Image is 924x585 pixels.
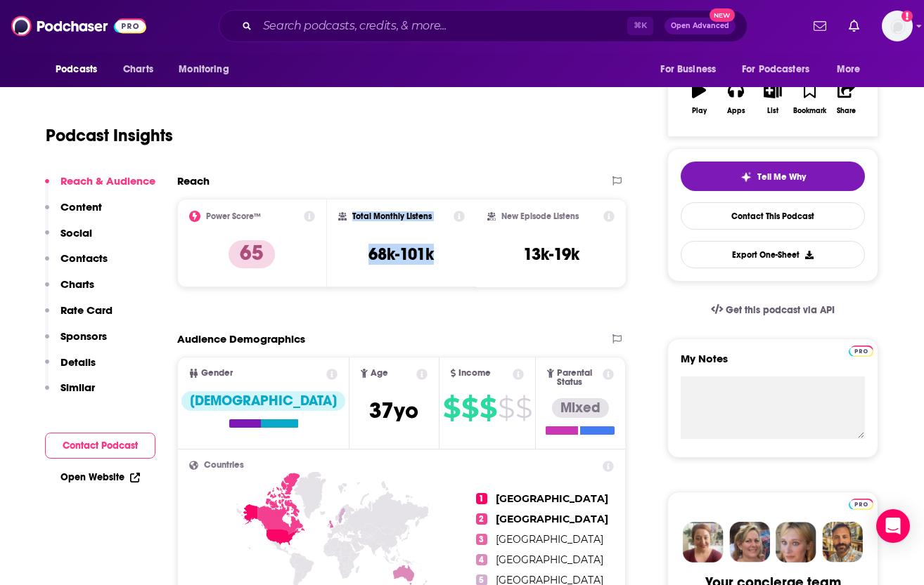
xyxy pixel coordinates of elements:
[60,251,108,265] p: Contacts
[369,397,418,424] span: 37 yo
[849,499,873,510] img: Podchaser Pro
[681,162,865,191] button: tell me why sparkleTell Me Why
[60,381,95,394] p: Similar
[793,107,826,115] div: Bookmark
[523,244,579,265] h3: 13k-19k
[671,22,729,29] span: Open Advanced
[683,522,724,563] img: Sydney Profile
[882,11,913,41] span: Logged in as alignPR
[60,355,96,369] p: Details
[729,522,770,563] img: Barbara Profile
[45,355,96,381] button: Details
[837,107,856,115] div: Share
[849,497,873,510] a: Pro website
[757,171,806,183] span: Tell Me Why
[56,60,97,79] span: Podcasts
[443,397,460,419] span: $
[740,171,752,183] img: tell me why sparkle
[60,200,102,213] p: Content
[45,174,155,200] button: Reach & Audience
[45,200,102,226] button: Content
[60,226,92,239] p: Social
[476,513,487,525] span: 2
[169,56,247,83] button: open menu
[45,226,92,252] button: Social
[368,244,434,265] h3: 68k-101k
[627,17,653,35] span: ⌘ K
[733,56,830,83] button: open menu
[201,369,233,378] span: Gender
[60,303,113,317] p: Rate Card
[791,73,828,124] button: Bookmark
[901,11,913,22] svg: Add a profile image
[179,60,229,79] span: Monitoring
[206,211,261,221] h2: Power Score™
[665,18,736,34] button: Open AdvancedNew
[767,107,778,115] div: List
[181,391,345,411] div: [DEMOGRAPHIC_DATA]
[552,398,609,418] div: Mixed
[496,513,608,525] span: [GEOGRAPHIC_DATA]
[458,369,491,378] span: Income
[700,293,846,327] a: Get this podcast via API
[257,15,627,37] input: Search podcasts, credits, & more...
[123,60,153,79] span: Charts
[727,107,745,115] div: Apps
[46,56,115,83] button: open menu
[461,397,478,419] span: $
[45,303,113,329] button: Rate Card
[828,73,865,124] button: Share
[808,14,832,38] a: Show notifications dropdown
[114,56,162,83] a: Charts
[660,60,716,79] span: For Business
[352,211,432,221] h2: Total Monthly Listens
[476,554,487,565] span: 4
[496,533,603,546] span: [GEOGRAPHIC_DATA]
[177,174,210,188] h2: Reach
[60,277,94,291] p: Charts
[681,73,717,124] button: Play
[46,125,173,146] h1: Podcast Insights
[11,13,146,39] img: Podchaser - Follow, Share and Rate Podcasts
[60,174,155,188] p: Reach & Audience
[837,60,861,79] span: More
[681,241,865,268] button: Export One-Sheet
[876,509,910,543] div: Open Intercom Messenger
[45,251,108,277] button: Contacts
[371,369,388,378] span: Age
[204,461,244,470] span: Countries
[710,8,735,22] span: New
[849,346,873,357] img: Podchaser Pro
[843,14,865,38] a: Show notifications dropdown
[496,492,608,505] span: [GEOGRAPHIC_DATA]
[219,10,747,42] div: Search podcasts, credits, & more...
[480,397,496,419] span: $
[476,493,487,504] span: 1
[45,381,95,407] button: Similar
[515,397,532,419] span: $
[849,343,873,357] a: Pro website
[692,107,707,115] div: Play
[726,304,835,316] span: Get this podcast via API
[60,329,107,343] p: Sponsors
[45,277,94,303] button: Charts
[827,56,878,83] button: open menu
[496,553,603,566] span: [GEOGRAPHIC_DATA]
[476,534,487,545] span: 3
[177,332,305,346] h2: Audience Demographics
[742,60,809,79] span: For Podcasters
[45,433,155,459] button: Contact Podcast
[501,211,579,221] h2: New Episode Listens
[681,202,865,230] a: Contact This Podcast
[45,329,107,355] button: Sponsors
[650,56,733,83] button: open menu
[717,73,754,124] button: Apps
[498,397,514,419] span: $
[755,73,791,124] button: List
[557,369,601,387] span: Parental Status
[822,522,863,563] img: Jon Profile
[882,11,913,41] button: Show profile menu
[229,240,275,268] p: 65
[60,471,140,483] a: Open Website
